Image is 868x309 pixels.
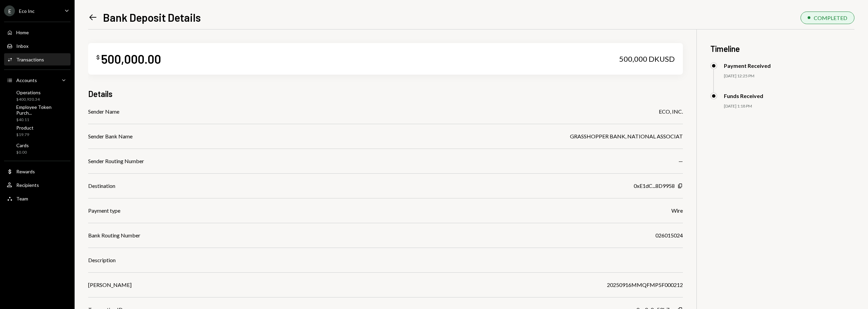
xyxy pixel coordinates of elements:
div: [DATE] 12:25 PM [724,73,854,79]
div: $400,920.34 [16,97,41,102]
a: Operations$400,920.34 [4,88,71,104]
div: Eco Inc [19,8,35,14]
a: Home [4,26,71,38]
div: Sender Routing Number [88,157,144,165]
div: 0xE1dC...8D9958 [634,182,675,190]
div: $19.79 [16,132,34,138]
div: Sender Bank Name [88,132,133,140]
div: [PERSON_NAME] [88,281,132,289]
div: Destination [88,182,115,190]
a: Product$19.79 [4,123,71,139]
a: Team [4,192,71,205]
div: 500,000.00 [101,51,161,66]
div: Bank Routing Number [88,231,140,239]
div: $40.11 [16,117,68,123]
div: ECO, INC. [659,108,683,116]
a: Rewards [4,165,71,177]
div: GRASSHOPPER BANK, NATIONAL ASSOCIAT [570,132,683,140]
div: 500,000 DKUSD [619,54,675,64]
div: Accounts [16,77,37,83]
div: $ [96,54,100,61]
div: Sender Name [88,108,119,116]
div: Recipients [16,182,39,188]
div: Employee Token Purch... [16,104,68,116]
div: $0.00 [16,150,29,155]
div: 026015024 [655,231,683,239]
div: — [678,157,683,165]
h3: Timeline [710,43,854,54]
a: Transactions [4,53,71,65]
div: Description [88,256,116,264]
a: Cards$0.00 [4,140,71,157]
a: Inbox [4,40,71,52]
div: Cards [16,142,29,148]
div: 20250916MMQFMP5F000212 [607,281,683,289]
h3: Details [88,88,113,99]
div: Wire [671,207,683,215]
h1: Bank Deposit Details [103,11,201,24]
div: Payment Received [724,62,771,69]
div: COMPLETED [814,15,847,21]
div: Rewards [16,169,35,174]
div: Payment type [88,207,120,215]
a: Recipients [4,179,71,191]
div: Product [16,125,34,131]
div: Operations [16,90,41,95]
div: Home [16,30,29,35]
div: [DATE] 1:18 PM [724,103,854,109]
a: Employee Token Purch...$40.11 [4,105,71,121]
a: Accounts [4,74,71,86]
div: Team [16,196,28,201]
div: E [4,5,15,16]
div: Inbox [16,43,28,49]
div: Funds Received [724,93,763,99]
div: Transactions [16,57,44,62]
